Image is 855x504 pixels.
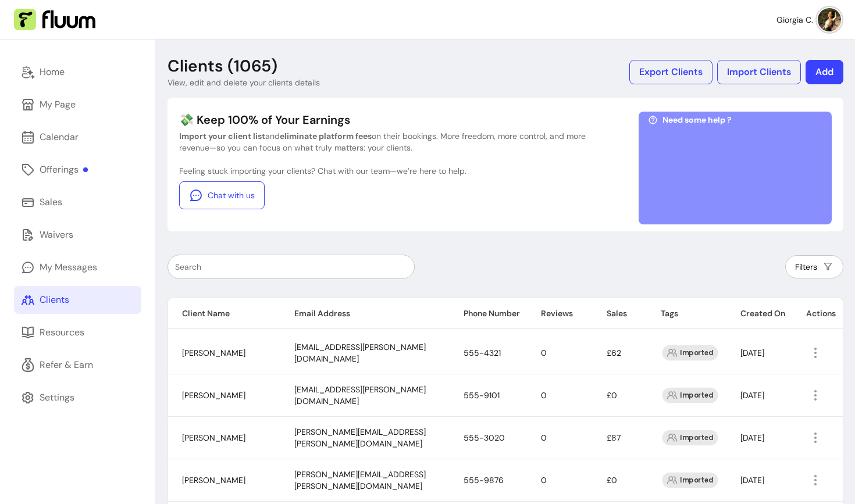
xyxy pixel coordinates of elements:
[40,260,97,274] div: My Messages
[14,188,141,216] a: Sales
[776,14,813,26] span: Giorgia C.
[14,384,141,412] a: Settings
[182,348,245,358] span: [PERSON_NAME]
[179,165,586,177] p: Feeling stuck importing your clients? Chat with our team—we’re here to help.
[785,255,843,278] button: Filters
[806,60,843,84] button: Add
[607,432,621,443] span: £87
[280,298,450,329] th: Email Address
[40,98,76,112] div: My Page
[294,384,426,406] span: [EMAIL_ADDRESS][PERSON_NAME][DOMAIN_NAME]
[182,432,245,443] span: [PERSON_NAME]
[14,221,141,249] a: Waivers
[40,130,79,144] div: Calendar
[40,195,62,209] div: Sales
[294,469,426,491] span: [PERSON_NAME][EMAIL_ADDRESS][PERSON_NAME][DOMAIN_NAME]
[40,358,93,372] div: Refer & Earn
[179,131,265,141] b: Import your client list
[168,298,280,329] th: Client Name
[14,58,141,86] a: Home
[662,114,732,126] span: Need some help ?
[464,348,501,358] span: 555-4321
[294,427,426,449] span: [PERSON_NAME][EMAIL_ADDRESS][PERSON_NAME][DOMAIN_NAME]
[792,298,843,329] th: Actions
[464,475,504,485] span: 555-9876
[541,348,547,358] span: 0
[662,473,718,488] div: Imported
[40,391,74,405] div: Settings
[14,319,141,346] a: Resources
[14,351,141,379] a: Refer & Earn
[740,348,764,358] span: [DATE]
[541,432,547,443] span: 0
[527,298,593,329] th: Reviews
[607,348,621,358] span: £62
[464,390,500,401] span: 555-9101
[40,163,88,177] div: Offerings
[726,298,792,329] th: Created On
[14,9,95,31] img: Fluum Logo
[662,345,718,361] div: Imported
[593,298,647,329] th: Sales
[168,56,277,77] p: Clients (1065)
[40,326,84,339] div: Resources
[179,112,586,128] p: 💸 Keep 100% of Your Earnings
[182,475,245,485] span: [PERSON_NAME]
[14,253,141,281] a: My Messages
[740,390,764,401] span: [DATE]
[740,475,764,485] span: [DATE]
[40,65,65,79] div: Home
[294,342,426,364] span: [EMAIL_ADDRESS][PERSON_NAME][DOMAIN_NAME]
[647,298,726,329] th: Tags
[450,298,527,329] th: Phone Number
[40,228,73,242] div: Waivers
[818,8,841,31] img: avatar
[179,130,586,153] p: and on their bookings. More freedom, more control, and more revenue—so you can focus on what trul...
[662,430,718,446] div: Imported
[14,286,141,314] a: Clients
[168,77,320,88] p: View, edit and delete your clients details
[280,131,372,141] b: eliminate platform fees
[175,261,407,273] input: Search
[14,156,141,184] a: Offerings
[182,390,245,401] span: [PERSON_NAME]
[662,388,718,403] div: Imported
[541,390,547,401] span: 0
[776,8,841,31] button: avatarGiorgia C.
[40,293,69,307] div: Clients
[541,475,547,485] span: 0
[629,60,712,84] button: Export Clients
[717,60,801,84] button: Import Clients
[14,91,141,119] a: My Page
[740,432,764,443] span: [DATE]
[14,123,141,151] a: Calendar
[464,432,505,443] span: 555-3020
[607,390,617,401] span: £0
[179,181,265,209] a: Chat with us
[607,475,617,485] span: £0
